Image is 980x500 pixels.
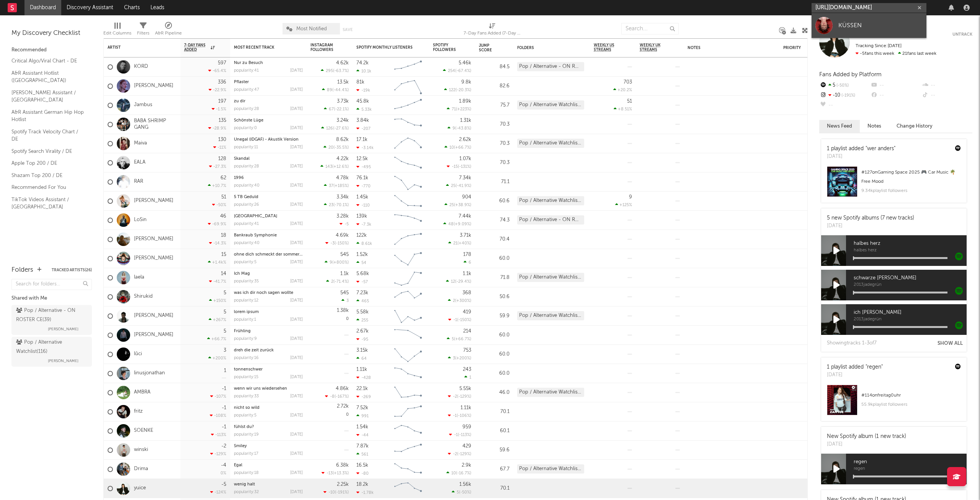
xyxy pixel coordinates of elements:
[234,195,303,199] div: 5 TB Geduld
[688,46,764,50] div: Notes
[234,252,329,257] a: ohne dich schmeckt der sommer nur nach sand
[234,329,251,333] a: Frühling
[457,107,470,111] span: +223 %
[11,89,84,104] a: [PERSON_NAME] Assistant / [GEOGRAPHIC_DATA]
[208,183,226,188] div: +10.7 %
[234,241,260,245] div: popularity: 40
[320,164,349,169] div: ( )
[827,214,914,222] div: 5 new Spotify albums (7 new tracks)
[234,176,244,180] a: 1996
[448,222,454,226] span: 48
[856,51,894,56] span: -5 fans this week
[479,177,510,187] div: 71.1
[234,214,303,218] div: Mailand
[334,126,348,131] span: -27.6 %
[343,28,353,32] button: Save
[134,313,173,319] a: [PERSON_NAME]
[459,175,471,180] div: 7.34k
[356,145,374,150] div: -3.14k
[326,126,333,131] span: 126
[234,367,263,372] a: tonnenschwer
[221,233,226,238] div: 18
[234,45,291,50] div: Most Recent Track
[952,31,972,38] button: Untrack
[134,83,173,89] a: [PERSON_NAME]
[335,203,348,207] span: -70.1 %
[451,184,456,188] span: 25
[446,183,471,188] div: ( )
[134,64,148,70] a: KORD
[391,192,425,211] svg: Chart title
[220,175,226,180] div: 62
[449,88,456,92] span: 122
[356,222,371,227] div: -7.3k
[356,88,370,93] div: -19k
[336,195,349,200] div: 3.34k
[356,214,367,219] div: 139k
[819,90,870,100] div: -10
[155,19,182,41] div: A&R Pipeline
[517,46,575,50] div: Folders
[11,147,84,156] a: Spotify Search Virality / DE
[391,96,425,115] svg: Chart title
[134,236,173,243] a: [PERSON_NAME]
[11,183,84,192] a: Recommended For You
[290,164,303,169] div: [DATE]
[48,325,78,334] span: [PERSON_NAME]
[444,145,471,150] div: ( )
[455,203,470,207] span: +38.9 %
[336,175,349,180] div: 4.78k
[234,233,303,238] div: Bankraub Symphonie
[621,23,679,34] input: Search...
[134,274,144,281] a: laela
[938,341,963,346] button: Show All
[479,82,510,91] div: 82.6
[459,156,471,161] div: 1.07k
[479,235,510,244] div: 70.4
[134,179,143,185] a: RAR
[921,90,972,100] div: --
[234,157,250,161] a: Skandal
[866,364,883,370] a: "regen"
[234,444,247,448] a: Smiley
[11,305,92,335] a: Pop / Alternative - ON ROSTER CE(39)[PERSON_NAME]
[134,332,173,338] a: [PERSON_NAME]
[234,222,259,226] div: popularity: 41
[336,241,348,246] span: -150 %
[290,241,303,245] div: [DATE]
[459,214,471,219] div: 7.44k
[234,99,303,103] div: zu dir
[134,389,150,396] a: AMBRA
[479,216,510,225] div: 74.3
[391,153,425,172] svg: Chart title
[457,88,470,92] span: -20.3 %
[356,156,368,161] div: 12.5k
[234,145,258,149] div: popularity: 11
[234,118,303,123] div: Schönste Lüge
[103,29,131,38] div: Edit Columns
[329,203,333,207] span: 23
[329,184,333,188] span: 37
[861,186,961,195] div: 9.34k playlist followers
[209,164,226,169] div: -27.3 %
[356,99,369,104] div: 45.8k
[234,233,277,238] a: Bankraub Symphonie
[452,126,455,131] span: 9
[356,164,371,169] div: -495
[391,211,425,230] svg: Chart title
[356,118,369,123] div: 3.84k
[328,146,333,150] span: 20
[448,241,471,246] div: ( )
[323,145,349,150] div: ( )
[11,337,92,367] a: Pop / Alternative Watchlist(116)[PERSON_NAME]
[234,184,260,188] div: popularity: 40
[336,156,349,161] div: 4.22k
[356,195,368,200] div: 1.45k
[356,107,372,112] div: 5.33k
[819,100,870,110] div: --
[337,99,349,104] div: 3.73k
[290,126,303,130] div: [DATE]
[479,139,510,148] div: 70.3
[134,485,146,492] a: yuice
[444,202,471,207] div: ( )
